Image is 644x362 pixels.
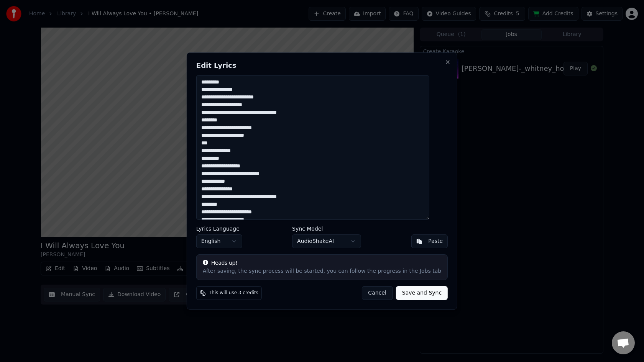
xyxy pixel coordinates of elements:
button: Paste [411,234,448,248]
button: Cancel [361,286,393,300]
div: Heads up! [203,259,441,267]
div: Paste [428,238,443,245]
button: Save and Sync [396,286,448,300]
span: This will use 3 credits [209,290,258,296]
label: Sync Model [292,226,361,231]
div: After saving, the sync process will be started, you can follow the progress in the Jobs tab [203,268,441,275]
h2: Edit Lyrics [196,62,448,69]
label: Lyrics Language [196,226,242,231]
